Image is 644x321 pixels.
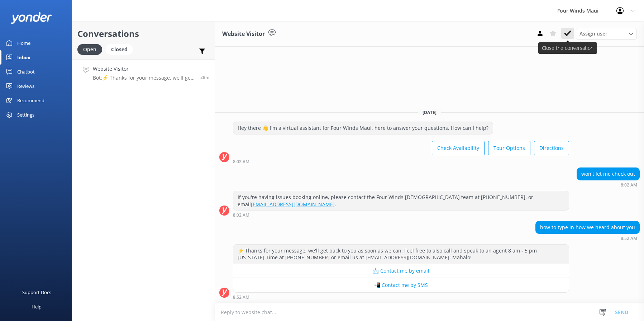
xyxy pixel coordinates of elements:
div: won't let me check out [577,168,639,180]
div: Reviews [17,79,34,93]
a: Closed [106,45,137,53]
strong: 8:52 AM [621,236,637,241]
a: [EMAIL_ADDRESS][DOMAIN_NAME] [251,201,335,208]
button: Tour Options [488,141,530,155]
strong: 8:02 AM [233,213,249,217]
div: Sep 19 2025 08:02am (UTC -10:00) Pacific/Honolulu [233,159,569,164]
div: If you're having issues booking online, please contact the Four Winds [DEMOGRAPHIC_DATA] team at ... [233,191,569,210]
button: Check Availability [432,141,485,155]
span: Sep 19 2025 08:52am (UTC -10:00) Pacific/Honolulu [200,74,209,80]
a: Open [77,45,106,53]
button: 📩 Contact me by email [233,264,569,278]
button: 📲 Contact me by SMS [233,278,569,292]
button: Directions [534,141,569,155]
div: Recommend [17,93,44,108]
div: how to type in how we heard about you [536,221,639,233]
div: Home [17,36,30,50]
div: Open [77,44,102,55]
div: Chatbot [17,65,35,79]
div: Sep 19 2025 08:52am (UTC -10:00) Pacific/Honolulu [233,294,569,299]
h3: Website Visitor [222,29,265,39]
div: Closed [106,44,133,55]
div: Inbox [17,50,30,65]
strong: 8:02 AM [621,183,637,187]
div: Assign User [576,28,637,39]
div: Sep 19 2025 08:02am (UTC -10:00) Pacific/Honolulu [233,212,569,217]
p: Bot: ⚡ Thanks for your message, we'll get back to you as soon as we can. Feel free to also call a... [93,75,195,81]
div: Support Docs [22,285,51,299]
div: Sep 19 2025 08:52am (UTC -10:00) Pacific/Honolulu [535,236,640,241]
span: Assign user [579,30,607,38]
img: yonder-white-logo.png [11,12,52,24]
div: Hey there 👋 I'm a virtual assistant for Four Winds Maui, here to answer your questions. How can I... [233,122,493,134]
div: Help [32,299,42,314]
h2: Conversations [77,27,209,41]
a: Website VisitorBot:⚡ Thanks for your message, we'll get back to you as soon as we can. Feel free ... [72,59,215,86]
div: Settings [17,108,34,122]
strong: 8:02 AM [233,160,249,164]
div: ⚡ Thanks for your message, we'll get back to you as soon as we can. Feel free to also call and sp... [233,245,569,264]
span: [DATE] [418,109,441,115]
strong: 8:52 AM [233,295,249,299]
h4: Website Visitor [93,65,195,73]
div: Sep 19 2025 08:02am (UTC -10:00) Pacific/Honolulu [577,182,640,187]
